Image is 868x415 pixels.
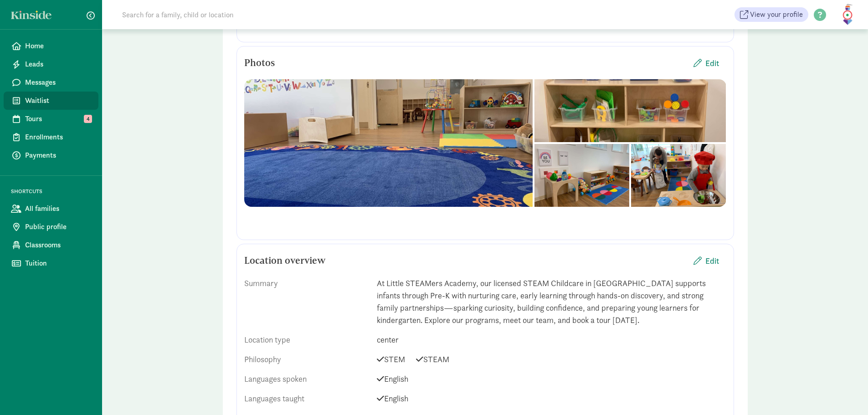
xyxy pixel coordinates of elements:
[25,59,91,70] span: Leads
[4,110,98,128] a: Tours 4
[25,221,91,232] span: Public profile
[84,115,92,123] span: 4
[4,254,98,272] a: Tuition
[244,277,370,326] div: Summary
[244,373,370,385] div: Languages spoken
[25,113,91,124] span: Tours
[750,9,803,20] span: View your profile
[244,333,370,346] div: Location type
[4,200,98,218] a: All families
[686,53,726,73] button: Edit
[734,7,808,22] a: View your profile
[822,371,868,415] iframe: Chat Widget
[25,41,91,51] span: Home
[377,277,726,326] div: At Little STEAMers Academy, our licensed STEAM Childcare in [GEOGRAPHIC_DATA] supports infants th...
[4,73,98,92] a: Messages
[25,203,91,214] span: All families
[117,5,372,24] input: Search for a family, child or location
[25,150,91,161] span: Payments
[244,392,370,405] div: Languages taught
[244,57,275,68] h5: Photos
[244,353,370,365] div: Philosophy
[705,57,719,69] span: Edit
[705,255,719,267] span: Edit
[4,146,98,164] a: Payments
[377,392,408,405] span: English
[244,255,326,266] h5: Location overview
[4,128,98,146] a: Enrollments
[377,373,408,385] span: English
[377,353,405,365] span: STEM
[4,236,98,254] a: Classrooms
[25,132,91,143] span: Enrollments
[686,251,726,271] button: Edit
[4,218,98,236] a: Public profile
[4,92,98,110] a: Waitlist
[4,37,98,55] a: Home
[25,95,91,106] span: Waitlist
[377,333,726,346] div: center
[25,240,91,251] span: Classrooms
[25,77,91,88] span: Messages
[4,55,98,73] a: Leads
[25,258,91,269] span: Tuition
[416,353,449,365] span: STEAM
